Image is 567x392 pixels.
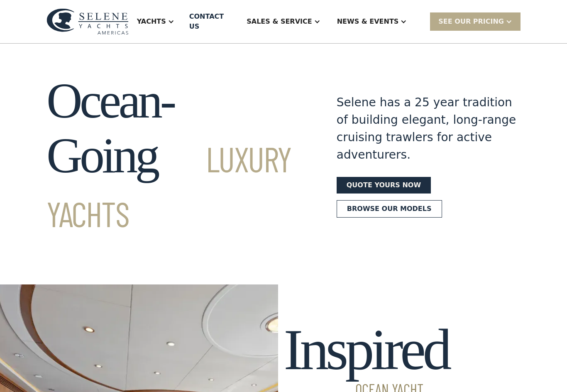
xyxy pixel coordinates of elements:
[337,94,521,164] div: Selene has a 25 year tradition of building elegant, long-range cruising trawlers for active adven...
[438,17,504,27] div: SEE Our Pricing
[46,137,291,234] span: Luxury Yachts
[189,12,232,32] div: Contact US
[46,73,307,238] h1: Ocean-Going
[247,17,312,27] div: Sales & Service
[337,200,442,218] a: Browse our models
[46,8,129,35] img: logo
[137,17,166,27] div: Yachts
[337,177,431,194] a: Quote yours now
[337,17,399,27] div: News & EVENTS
